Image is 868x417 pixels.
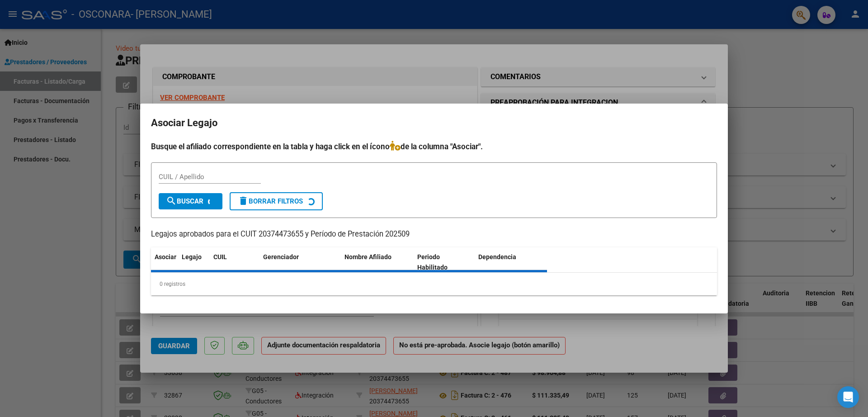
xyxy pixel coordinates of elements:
span: Periodo Habilitado [417,253,448,271]
div: Open Intercom Messenger [837,386,859,408]
button: Buscar [159,193,222,209]
span: Gerenciador [263,253,299,261]
div: 0 registros [151,273,717,295]
datatable-header-cell: Dependencia [475,247,547,277]
datatable-header-cell: Legajo [178,247,210,277]
h2: Asociar Legajo [151,114,717,132]
datatable-header-cell: Periodo Habilitado [414,247,475,277]
mat-icon: delete [238,195,249,206]
datatable-header-cell: Gerenciador [259,247,341,277]
p: Legajos aprobados para el CUIT 20374473655 y Período de Prestación 202509 [151,229,717,240]
span: Legajo [182,253,202,261]
datatable-header-cell: Nombre Afiliado [341,247,414,277]
span: Buscar [166,197,203,205]
datatable-header-cell: CUIL [210,247,259,277]
span: Dependencia [478,253,516,261]
span: Asociar [155,253,176,261]
datatable-header-cell: Asociar [151,247,178,277]
button: Borrar Filtros [230,192,323,210]
span: Borrar Filtros [238,197,303,205]
span: CUIL [213,253,227,261]
span: Nombre Afiliado [344,253,392,261]
mat-icon: search [166,195,177,206]
h4: Busque el afiliado correspondiente en la tabla y haga click en el ícono de la columna "Asociar". [151,141,717,152]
